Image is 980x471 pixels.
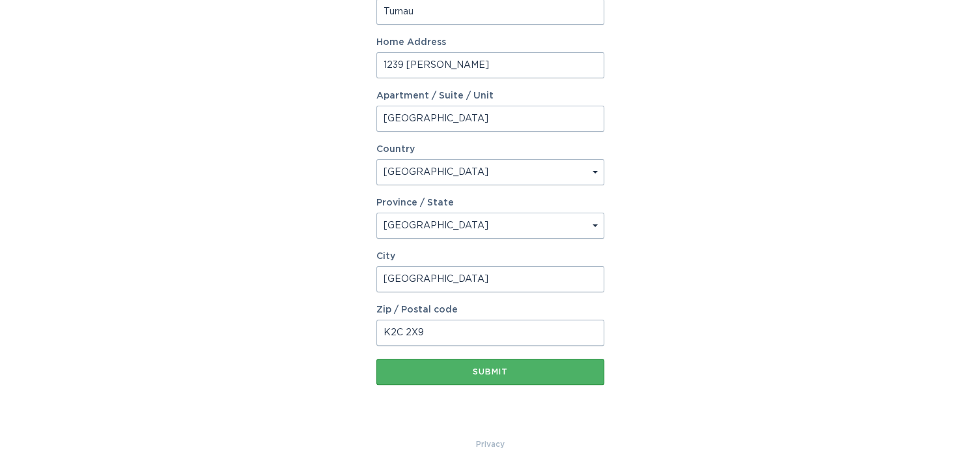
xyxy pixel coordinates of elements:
[476,437,505,451] a: Privacy Policy & Terms of Use
[376,38,604,47] label: Home Address
[376,305,604,314] label: Zip / Postal code
[376,198,454,207] label: Province / State
[376,91,604,100] label: Apartment / Suite / Unit
[376,252,604,261] label: City
[376,145,415,154] label: Country
[376,359,604,385] button: Submit
[383,368,598,376] div: Submit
